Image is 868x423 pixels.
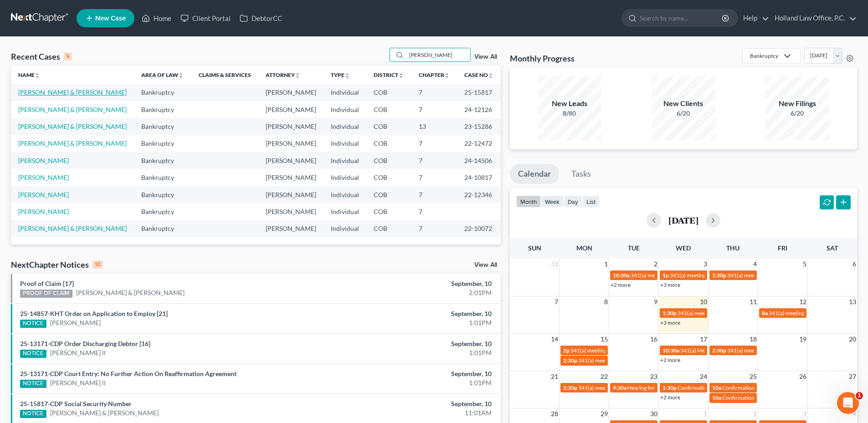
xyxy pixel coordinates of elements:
div: NOTICE [20,380,46,388]
a: Case Nounfold_more [464,71,493,78]
td: COB [366,220,411,237]
td: [PERSON_NAME] [258,101,324,118]
span: 341(a) meeting for [PERSON_NAME] [678,310,765,316]
td: [PERSON_NAME] [258,203,324,220]
span: 8 [603,296,609,307]
div: 1:01PM [340,378,492,387]
td: Bankruptcy [134,169,191,186]
span: Mon [576,244,592,252]
span: 27 [848,371,857,382]
div: 1:01PM [340,348,492,357]
td: 22-12346 [457,186,501,203]
a: View All [474,54,497,60]
td: 22-12472 [457,135,501,152]
span: 21 [550,371,559,382]
td: Individual [324,220,366,237]
a: Area of Lawunfold_more [141,71,184,78]
a: View All [474,262,497,268]
a: [PERSON_NAME] & [PERSON_NAME] [18,139,127,147]
span: New Case [95,15,126,22]
td: Individual [324,84,366,101]
td: Bankruptcy [134,135,191,152]
div: 6/20 [765,109,829,118]
span: 2 [653,259,658,270]
span: 26 [798,371,807,382]
i: unfold_more [35,73,40,78]
a: Typeunfold_more [331,71,350,78]
a: Home [137,10,176,26]
a: Help [739,10,769,26]
td: 7 [411,203,457,220]
td: COB [366,169,411,186]
div: September, 10 [340,369,492,378]
span: 29 [600,408,609,419]
td: COB [366,135,411,152]
a: Chapterunfold_more [419,71,450,78]
span: 3 [703,259,708,270]
a: [PERSON_NAME] & [PERSON_NAME] [18,224,127,232]
span: Hearing for [PERSON_NAME] [627,384,699,391]
span: 10a [712,384,721,391]
span: 7 [554,296,559,307]
div: NOTICE [20,410,46,418]
span: Wed [676,244,691,252]
td: Individual [324,118,366,135]
i: unfold_more [344,73,350,78]
th: Claims & Services [191,66,258,84]
td: 7 [411,135,457,152]
td: 7 [411,186,457,203]
div: NOTICE [20,350,46,358]
td: 7 [411,152,457,169]
a: [PERSON_NAME] [18,157,69,164]
a: Districtunfold_more [374,71,404,78]
span: 1 [603,259,609,270]
div: PROOF OF CLAIM [20,290,72,298]
td: 7 [411,220,457,237]
a: 25-13171-CDP Court Entry: No Further Action On Reaffirmation Agreement [20,370,236,377]
td: COB [366,84,411,101]
a: Proof of Claim [17] [20,280,74,287]
div: 9 [64,52,72,61]
a: +3 more [660,319,680,326]
td: 24-14506 [457,152,501,169]
span: 23 [649,371,658,382]
span: 11 [749,296,758,307]
a: [PERSON_NAME] ll [50,348,106,357]
span: 22 [600,371,609,382]
span: 341(a) meeting for [PERSON_NAME] & [PERSON_NAME] [631,272,767,279]
span: 2 [752,408,758,419]
td: 13 [411,118,457,135]
span: 5 [802,259,807,270]
h3: Monthly Progress [510,53,575,64]
td: Bankruptcy [134,220,191,237]
td: [PERSON_NAME] [258,135,324,152]
div: 8/80 [538,109,601,118]
button: day [564,195,582,208]
td: 24-12126 [457,101,501,118]
span: 341(a) meeting for [PERSON_NAME] & [PERSON_NAME] [670,272,806,279]
div: 6/20 [652,109,715,118]
iframe: Intercom live chat [837,392,859,414]
div: September, 10 [340,399,492,408]
td: Individual [324,169,366,186]
span: 341(a) meeting for [PERSON_NAME] [578,384,666,391]
span: 1 [856,392,863,399]
input: Search by name... [640,10,723,26]
span: 14 [550,334,559,345]
span: 13 [848,296,857,307]
span: 4 [752,259,758,270]
span: 341(a) meeting for [PERSON_NAME] [727,347,815,354]
span: Sun [528,244,541,252]
a: [PERSON_NAME] & [PERSON_NAME] [50,408,159,418]
td: [PERSON_NAME] [258,118,324,135]
td: 24-10817 [457,169,501,186]
span: 1:30p [663,384,677,391]
a: Nameunfold_more [18,71,40,78]
span: Thu [726,244,740,252]
td: Individual [324,135,366,152]
div: 2:01PM [340,288,492,297]
i: unfold_more [488,73,493,78]
a: 25-14857-KHT Order on Application to Employ [21] [20,310,168,317]
i: unfold_more [398,73,404,78]
td: 7 [411,101,457,118]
